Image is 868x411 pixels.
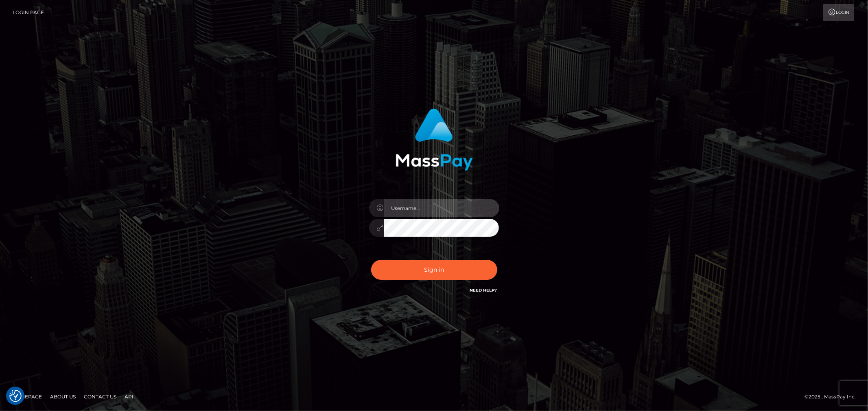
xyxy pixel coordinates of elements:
img: MassPay Login [396,108,473,171]
a: Need Help? [470,288,497,293]
a: Homepage [9,390,45,403]
img: Revisit consent button [9,390,22,402]
a: API [121,390,137,403]
input: Username... [384,199,499,217]
a: Login Page [13,4,44,21]
button: Consent Preferences [9,390,22,402]
button: Sign in [371,260,497,280]
a: Contact Us [81,390,120,403]
a: Login [823,4,854,21]
div: © 2025 , MassPay Inc. [805,392,862,401]
a: About Us [47,390,79,403]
